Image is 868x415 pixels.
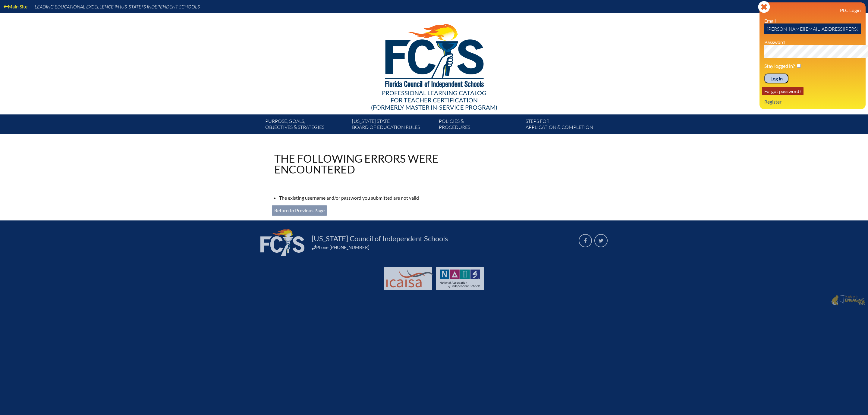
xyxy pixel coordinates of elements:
[762,87,804,95] a: Forgot password?
[263,117,350,134] a: Purpose, goals,objectives & strategies
[764,18,776,23] label: Email
[764,7,861,13] h3: PLC Login
[274,153,486,175] h1: The following errors were encountered
[260,89,608,111] div: Professional Learning Catalog (formerly Master In-service Program)
[272,205,327,216] a: Return to Previous Page
[758,1,770,13] svg: Close
[260,229,304,256] img: FCIS_logo_white
[279,194,491,202] li: The existing username and/or password you submitted are not valid
[372,13,496,95] img: FCISlogo221.eps
[391,96,478,104] span: for Teacher Certification
[312,245,571,250] div: Phone [PHONE_NUMBER]
[386,270,433,288] img: Int'l Council Advancing Independent School Accreditation logo
[831,295,839,306] img: Engaging - Bring it online
[839,295,846,304] img: Engaging - Bring it online
[523,117,610,134] a: Steps forapplication & completion
[309,234,450,243] a: [US_STATE] Council of Independent Schools
[764,39,785,45] label: Password
[436,117,523,134] a: Policies &Procedures
[762,98,784,106] a: Register
[350,117,436,134] a: [US_STATE] StateBoard of Education rules
[764,73,788,84] input: Log in
[829,294,867,307] a: Made with
[764,63,795,69] label: Stay logged in?
[845,298,865,305] img: Engaging - Bring it online
[845,295,865,306] p: Made with
[440,270,480,288] img: NAIS Logo
[1,2,30,11] a: Main Site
